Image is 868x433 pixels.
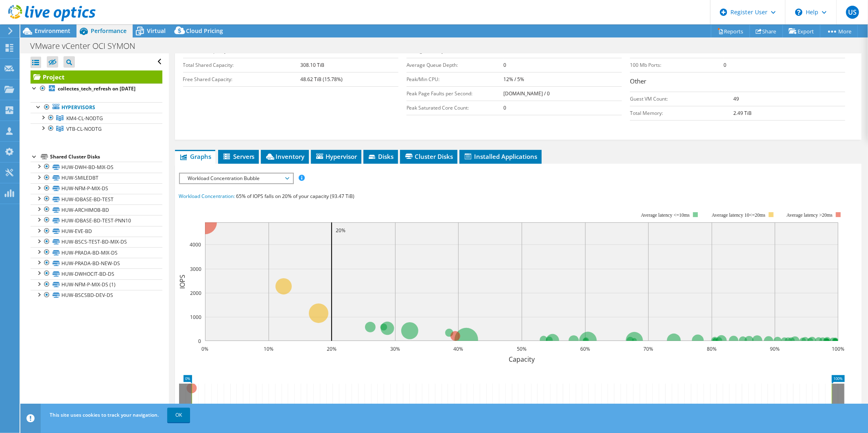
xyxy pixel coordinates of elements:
[179,152,211,160] span: Graphs
[464,152,538,160] span: Installed Applications
[190,314,201,321] text: 1000
[630,106,734,120] td: Total Memory:
[503,76,524,83] b: 12% / 5%
[35,27,70,35] span: Environment
[58,85,136,92] b: collectes_tech_refresh on [DATE]
[178,275,187,289] text: IOPS
[264,345,273,352] text: 10%
[26,42,148,51] h1: VMware vCenter OCI SYMON
[31,258,162,268] a: HUW-PRADA-BD-NEW-DS
[147,27,166,35] span: Virtual
[404,152,453,160] span: Cluster Disks
[31,123,162,134] a: VTB-CL-NODTG
[265,152,305,160] span: Inventory
[503,90,550,97] b: [DOMAIN_NAME] / 0
[167,408,190,422] a: OK
[315,152,357,160] span: Hypervisor
[50,411,159,418] span: This site uses cookies to track your navigation.
[712,212,765,218] tspan: Average latency 10<=20ms
[517,345,527,352] text: 50%
[31,247,162,258] a: HUW-PRADA-BD-MIX-DS
[724,62,726,68] b: 0
[190,241,201,248] text: 4000
[630,58,724,72] td: 100 Mb Ports:
[407,101,503,115] td: Peak Saturated Core Count:
[31,183,162,194] a: HUW-NFM-P-MIX-DS
[184,174,289,183] span: Workload Concentration Bubble
[453,345,463,352] text: 40%
[820,25,858,37] a: More
[186,27,223,35] span: Cloud Pricing
[31,204,162,215] a: HUW-ARCHIMOB-BD
[783,25,820,37] a: Export
[31,194,162,204] a: HUW-IDBASE-BD-TEST
[580,345,590,352] text: 60%
[31,70,162,84] a: Project
[750,25,783,37] a: Share
[336,227,345,234] text: 20%
[91,27,127,35] span: Performance
[641,212,690,218] tspan: Average latency <=10ms
[236,193,355,200] span: 65% of IOPS falls on 20% of your capacity (93.47 TiB)
[66,115,103,122] span: KM4-CL-NODTG
[31,113,162,123] a: KM4-CL-NODTG
[734,110,752,116] b: 2.49 TiB
[31,290,162,301] a: HUW-BSCSBD-DEV-DS
[31,279,162,290] a: HUW-NFM-P-MIX-DS (1)
[183,58,301,72] td: Total Shared Capacity:
[31,84,162,94] a: collectes_tech_refresh on [DATE]
[31,226,162,237] a: HUW-EVE-BD
[327,345,337,352] text: 20%
[31,162,162,172] a: HUW-DWH-BD-MIX-DS
[724,47,729,54] b: 20
[300,76,343,83] b: 48.62 TiB (15.78%)
[179,193,235,200] span: Workload Concentration:
[770,345,780,352] text: 90%
[643,345,653,352] text: 70%
[707,345,717,352] text: 80%
[222,152,255,160] span: Servers
[832,345,844,352] text: 100%
[786,212,832,218] text: Average latency >20ms
[31,215,162,226] a: HUW-IDBASE-BD-TEST-PNN10
[66,125,102,132] span: VTB-CL-NODTG
[503,62,506,68] b: 0
[846,6,859,19] span: US
[795,9,802,16] svg: \n
[31,268,162,279] a: HUW-DWHOCIT-BD-DS
[390,345,400,352] text: 30%
[503,104,506,111] b: 0
[711,25,750,37] a: Reports
[630,92,734,106] td: Guest VM Count:
[31,173,162,183] a: HUW-SMILEDBT
[734,95,739,102] b: 49
[407,72,503,86] td: Peak/Min CPU:
[503,47,581,54] b: reads: 16.60 ms / writes: 26.57 ms
[50,152,162,162] div: Shared Cluster Disks
[300,62,324,68] b: 308.10 TiB
[407,86,503,101] td: Peak Page Faults per Second:
[31,102,162,113] a: Hypervisors
[630,77,845,88] h3: Other
[367,152,394,160] span: Disks
[509,355,535,364] text: Capacity
[201,345,208,352] text: 0%
[183,72,301,86] td: Free Shared Capacity:
[198,338,201,345] text: 0
[300,47,343,54] b: 73.39 TiB (26.09%)
[407,58,503,72] td: Average Queue Depth:
[190,290,201,297] text: 2000
[31,237,162,247] a: HUW-BSCS-TEST-BD-MIX-DS
[190,266,201,273] text: 3000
